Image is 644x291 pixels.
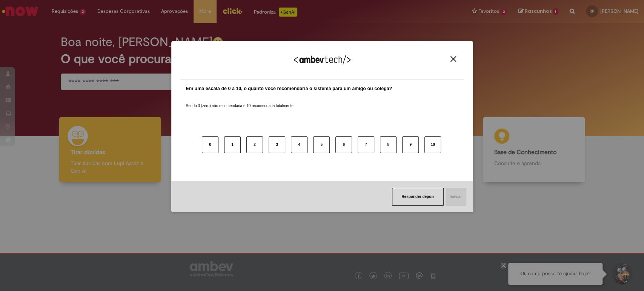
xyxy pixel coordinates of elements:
button: 4 [291,136,307,153]
label: Sendo 0 (zero) não recomendaria e 10 recomendaria totalmente. [186,94,295,109]
button: Responder depois [392,188,444,206]
button: 10 [424,136,441,153]
label: Em uma escala de 0 a 10, o quanto você recomendaria o sistema para um amigo ou colega? [186,85,392,92]
button: 3 [269,136,285,153]
button: 6 [335,136,352,153]
button: 5 [313,136,330,153]
button: 2 [246,136,263,153]
img: Close [450,56,456,62]
button: 9 [402,136,419,153]
button: 7 [358,136,374,153]
button: Close [448,56,458,62]
img: Logo Ambevtech [294,55,350,64]
button: 8 [380,136,397,153]
button: 0 [202,136,218,153]
button: 1 [224,136,241,153]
